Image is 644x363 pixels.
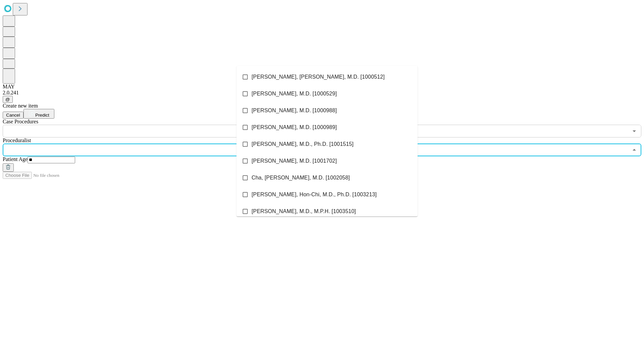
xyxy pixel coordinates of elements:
[630,145,639,155] button: Close
[252,174,350,182] span: Cha, [PERSON_NAME], M.D. [1002058]
[3,84,641,90] div: MAY
[23,109,54,119] button: Predict
[252,207,356,215] span: [PERSON_NAME], M.D., M.P.H. [1003510]
[252,107,337,115] span: [PERSON_NAME], M.D. [1000988]
[252,73,385,81] span: [PERSON_NAME], [PERSON_NAME], M.D. [1000512]
[252,123,337,131] span: [PERSON_NAME], M.D. [1000989]
[252,157,337,165] span: [PERSON_NAME], M.D. [1001702]
[252,191,377,199] span: [PERSON_NAME], Hon-Chi, M.D., Ph.D. [1003213]
[3,96,13,103] button: @
[3,119,38,124] span: Scheduled Procedure
[3,112,23,119] button: Cancel
[3,156,28,162] span: Patient Age
[35,113,49,118] span: Predict
[5,97,10,102] span: @
[3,103,38,109] span: Create new item
[3,137,31,143] span: Proceduralist
[252,90,337,98] span: [PERSON_NAME], M.D. [1000529]
[630,126,639,136] button: Open
[3,90,641,96] div: 2.0.241
[6,113,20,118] span: Cancel
[252,140,354,148] span: [PERSON_NAME], M.D., Ph.D. [1001515]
